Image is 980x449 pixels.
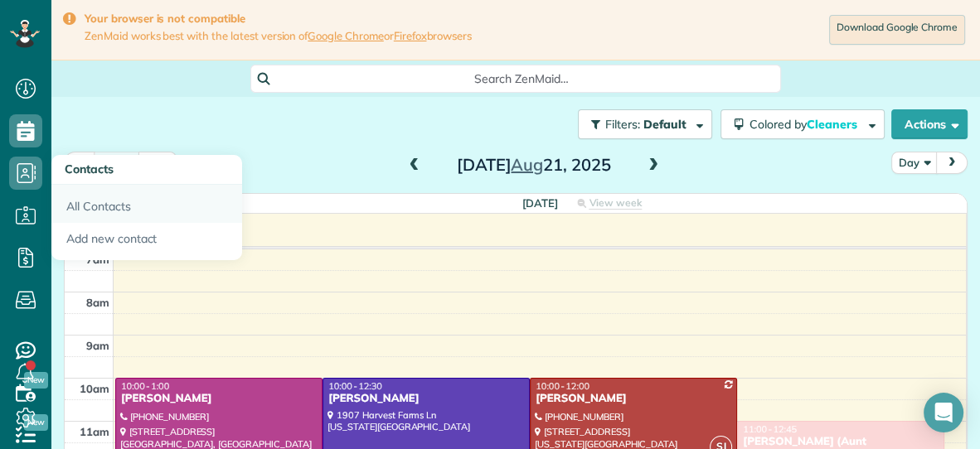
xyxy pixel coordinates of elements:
[394,29,427,42] a: Firefox
[65,162,114,176] span: Contacts
[327,392,525,406] div: [PERSON_NAME]
[85,29,472,43] span: ZenMaid works best with the latest version of or browsers
[80,382,109,395] span: 10am
[430,156,638,174] h2: [DATE] 21, 2025
[64,152,95,174] button: prev
[743,423,797,435] span: 11:00 - 12:45
[86,339,109,352] span: 9am
[589,196,642,210] span: View week
[94,152,140,174] button: today
[605,117,640,132] span: Filters:
[535,392,732,406] div: [PERSON_NAME]
[86,296,109,309] span: 8am
[51,185,242,223] a: All Contacts
[328,380,382,392] span: 10:00 - 12:30
[511,154,543,175] span: Aug
[121,380,169,392] span: 10:00 - 1:00
[750,117,863,132] span: Colored by
[51,223,242,261] a: Add new contact
[643,117,687,132] span: Default
[891,109,968,139] button: Actions
[308,29,384,42] a: Google Chrome
[570,109,712,139] a: Filters: Default
[924,393,963,432] div: Open Intercom Messenger
[578,109,712,139] button: Filters: Default
[807,117,860,132] span: Cleaners
[936,152,968,174] button: next
[85,12,472,26] strong: Your browser is not compatible
[80,425,109,438] span: 11am
[891,152,938,174] button: Day
[522,196,558,210] span: [DATE]
[829,15,965,45] a: Download Google Chrome
[536,380,589,392] span: 10:00 - 12:00
[120,392,318,406] div: [PERSON_NAME]
[720,109,885,139] button: Colored byCleaners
